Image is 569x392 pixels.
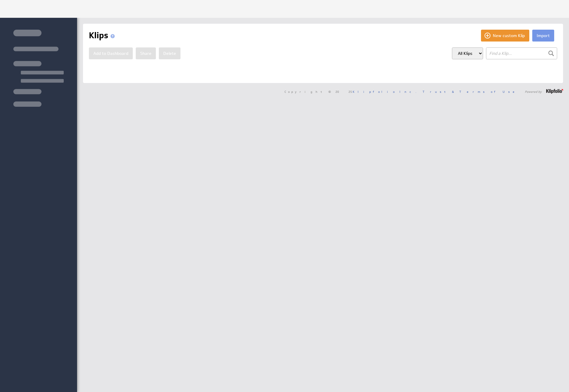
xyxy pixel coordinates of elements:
a: Trust & Terms of Use [423,90,519,94]
input: Find a Klip... [486,47,557,59]
a: Klipfolio Inc. [353,90,416,94]
button: Add to Dashboard [89,47,133,59]
button: Share [136,47,156,59]
button: Delete [159,47,180,59]
span: Powered by [525,90,542,93]
button: New custom Klip [481,30,529,42]
img: skeleton-sidenav.svg [13,30,64,107]
img: logo-footer.png [546,89,563,94]
h1: Klips [89,30,117,42]
button: Import [532,30,554,42]
span: Copyright © 2025 [284,90,416,93]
